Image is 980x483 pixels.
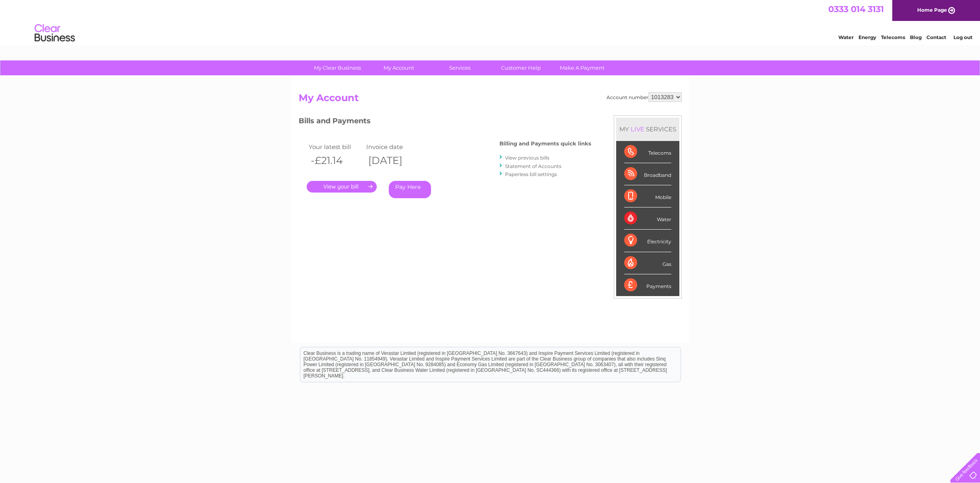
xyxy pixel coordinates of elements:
div: Water [624,207,671,230]
td: Invoice date [364,141,422,152]
a: Customer Help [488,60,554,75]
div: Mobile [624,185,671,207]
img: logo.png [34,21,75,46]
th: [DATE] [364,152,422,169]
a: Blog [910,34,922,40]
a: Paperless bill settings [505,171,557,177]
a: Log out [953,34,972,40]
a: My Account [365,60,432,75]
div: Telecoms [624,141,671,163]
a: Telecoms [881,34,905,40]
a: My Clear Business [304,60,371,75]
div: Payments [624,274,671,296]
h2: My Account [299,92,682,108]
div: MY SERVICES [616,118,679,141]
div: Electricity [624,230,671,252]
div: Account number [607,92,682,102]
a: Services [427,60,493,75]
div: Clear Business is a trading name of Verastar Limited (registered in [GEOGRAPHIC_DATA] No. 3667643... [300,4,681,39]
h4: Billing and Payments quick links [499,141,591,147]
a: Pay Here [389,181,431,198]
a: 0333 014 3131 [828,4,884,14]
div: Gas [624,252,671,274]
td: Your latest bill [307,141,365,152]
a: Energy [858,34,876,40]
a: Contact [926,34,946,40]
div: LIVE [629,125,646,133]
h3: Bills and Payments [299,115,591,129]
a: Water [838,34,854,40]
a: View previous bills [505,155,549,161]
a: Make A Payment [549,60,615,75]
div: Broadband [624,163,671,185]
th: -£21.14 [307,152,365,169]
a: . [307,181,377,193]
a: Statement of Accounts [505,163,561,169]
